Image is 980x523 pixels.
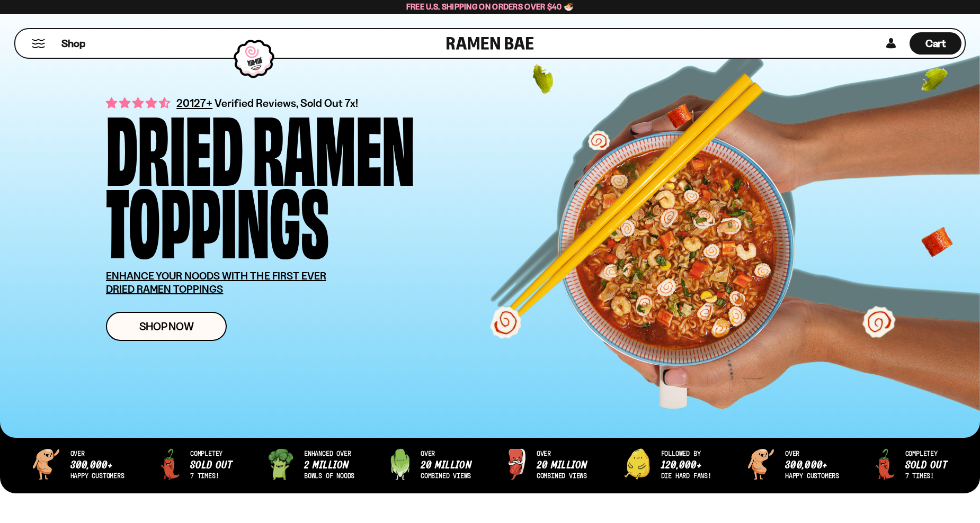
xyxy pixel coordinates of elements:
[61,37,85,51] span: Shop
[31,39,46,48] button: Mobile Menu Trigger
[925,37,946,50] span: Cart
[910,29,961,58] div: Cart
[139,321,194,332] span: Shop Now
[253,109,415,181] div: Ramen
[106,312,227,341] a: Shop Now
[106,269,326,295] u: ENHANCE YOUR NOODS WITH THE FIRST EVER DRIED RAMEN TOPPINGS
[106,181,329,254] div: Toppings
[406,2,574,12] span: Free U.S. Shipping on Orders over $40 🍜
[61,32,85,55] a: Shop
[106,109,243,181] div: Dried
